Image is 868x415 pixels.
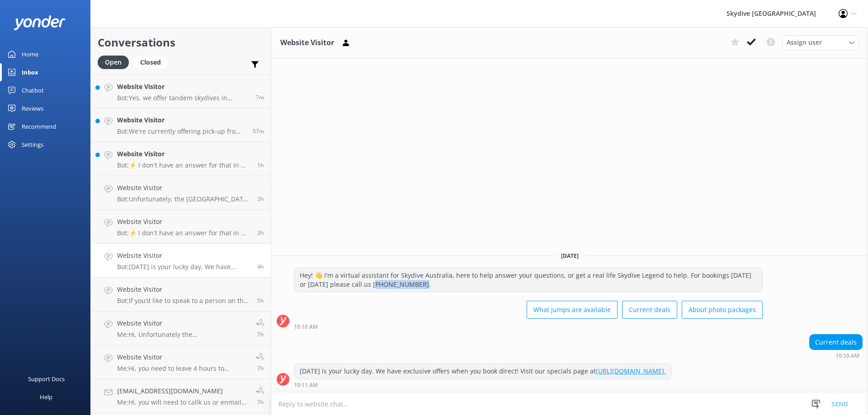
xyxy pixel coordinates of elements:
span: Oct 02 2025 07:10am (UTC +10:00) Australia/Brisbane [257,398,264,406]
strong: 10:11 AM [294,382,318,388]
a: Website VisitorBot:We're currently offering pick-up from the majority of our locations. Please ch... [91,108,271,142]
a: Website VisitorBot:[DATE] is your lucky day. We have exclusive offers when you book direct! Visit... [91,244,271,278]
a: Closed [133,57,172,67]
span: Oct 02 2025 07:14am (UTC +10:00) Australia/Brisbane [257,331,264,338]
p: Me: Hi, Unfortunately the [GEOGRAPHIC_DATA] location is not operating, if you would like a refund... [117,331,249,339]
div: [DATE] is your lucky day. We have exclusive offers when you book direct! Visit our specials page at [294,364,671,379]
h4: Website Visitor [117,82,249,92]
div: Help [40,388,52,406]
p: Me: Hi, you need to leave 4 hours to complete your Skydive, Blue Skies [117,364,249,373]
h4: Website Visitor [117,217,250,227]
div: Oct 02 2025 10:10am (UTC +10:00) Australia/Brisbane [294,323,763,330]
a: Website VisitorBot:Unfortunately, the [GEOGRAPHIC_DATA] and [GEOGRAPHIC_DATA] locations are no lo... [91,176,271,210]
span: [DATE] [556,252,584,260]
a: Website VisitorBot:⚡ I don't have an answer for that in my knowledge base. Please try and rephras... [91,142,271,176]
p: Bot: Yes, we offer tandem skydives in [GEOGRAPHIC_DATA], which includes landing on the beach. The... [117,94,249,102]
p: Me: Hi, you will need to callk us or enmail us [DOMAIN_NAME] once the voucher has expired, we can... [117,398,249,406]
div: Closed [133,56,168,69]
span: Oct 02 2025 07:12am (UTC +10:00) Australia/Brisbane [257,364,264,372]
strong: 10:10 AM [294,324,318,330]
span: Oct 02 2025 10:10am (UTC +10:00) Australia/Brisbane [257,263,264,270]
a: Website VisitorBot:If you’d like to speak to a person on the Skydive Australia team, please call ... [91,278,271,312]
a: [URL][DOMAIN_NAME]. [596,367,666,375]
img: yonder-white-logo.png [14,15,66,30]
div: Support Docs [28,370,65,388]
h4: [EMAIL_ADDRESS][DOMAIN_NAME] [117,386,249,396]
p: Bot: ⚡ I don't have an answer for that in my knowledge base. Please try and rephrase your questio... [117,229,250,237]
button: What jumps are available [527,301,618,319]
div: Reviews [22,99,43,117]
p: Bot: Unfortunately, the [GEOGRAPHIC_DATA] and [GEOGRAPHIC_DATA] locations are no longer operation... [117,195,250,203]
a: Open [98,57,133,67]
div: Chatbot [22,81,44,99]
div: Assign User [782,35,859,50]
p: Bot: If you’d like to speak to a person on the Skydive Australia team, please call [PHONE_NUMBER]... [117,297,250,305]
button: About photo packages [682,301,763,319]
h4: Website Visitor [117,183,250,193]
h4: Website Visitor [117,284,250,294]
p: Bot: ⚡ I don't have an answer for that in my knowledge base. Please try and rephrase your questio... [117,161,250,169]
h4: Website Visitor [117,251,250,261]
p: Bot: We're currently offering pick-up from the majority of our locations. Please check online for... [117,127,246,135]
span: Oct 02 2025 01:28pm (UTC +10:00) Australia/Brisbane [257,161,264,169]
a: Website VisitorBot:⚡ I don't have an answer for that in my knowledge base. Please try and rephras... [91,210,271,244]
a: Website VisitorMe:Hi, you need to leave 4 hours to complete your Skydive, Blue Skies7h [91,345,271,379]
a: [EMAIL_ADDRESS][DOMAIN_NAME]Me:Hi, you will need to callk us or enmail us [DOMAIN_NAME] once the ... [91,379,271,413]
div: Home [22,45,38,63]
h3: Website Visitor [280,37,334,49]
span: Oct 02 2025 11:40am (UTC +10:00) Australia/Brisbane [257,195,264,203]
h4: Website Visitor [117,352,249,362]
div: Oct 02 2025 10:10am (UTC +10:00) Australia/Brisbane [809,352,863,359]
div: Oct 02 2025 10:11am (UTC +10:00) Australia/Brisbane [294,382,672,388]
span: Oct 02 2025 02:33pm (UTC +10:00) Australia/Brisbane [256,93,264,101]
h4: Website Visitor [117,318,249,328]
button: Current deals [622,301,677,319]
div: Hey! 👋 I'm a virtual assistant for Skydive Australia, here to help answer your questions, or get ... [294,268,762,292]
strong: 10:10 AM [835,353,859,359]
h4: Website Visitor [117,115,246,125]
a: Website VisitorBot:Yes, we offer tandem skydives in [GEOGRAPHIC_DATA], which includes landing on ... [91,75,271,108]
div: Inbox [22,63,38,81]
div: Current deals [810,335,862,350]
p: Bot: [DATE] is your lucky day. We have exclusive offers when you book direct! Visit our specials ... [117,263,250,271]
h4: Website Visitor [117,149,250,159]
div: Settings [22,135,43,154]
div: Recommend [22,117,56,135]
a: Website VisitorMe:Hi, Unfortunately the [GEOGRAPHIC_DATA] location is not operating, if you would... [91,312,271,345]
h2: Conversations [98,34,264,51]
div: Open [98,56,129,69]
span: Oct 02 2025 11:04am (UTC +10:00) Australia/Brisbane [257,229,264,237]
span: Oct 02 2025 01:43pm (UTC +10:00) Australia/Brisbane [253,127,264,135]
span: Oct 02 2025 09:21am (UTC +10:00) Australia/Brisbane [257,297,264,304]
span: Assign user [787,37,822,47]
